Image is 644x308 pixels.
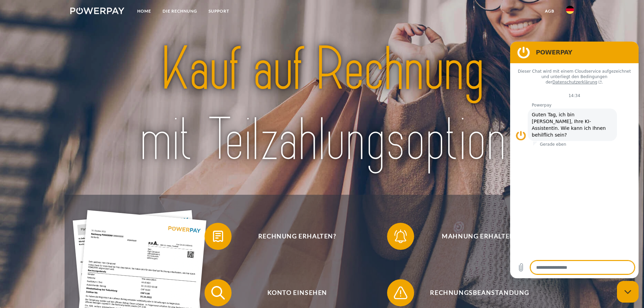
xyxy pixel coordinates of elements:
iframe: Schaltfläche zum Öffnen des Messaging-Fensters; Konversation läuft [617,281,639,303]
button: Konto einsehen [205,279,380,306]
img: logo-powerpay-white.svg [70,7,125,14]
span: Rechnung erhalten? [214,223,380,250]
span: Konto einsehen [214,279,380,306]
button: Rechnung erhalten? [205,223,380,250]
a: Home [132,5,157,17]
img: qb_bill.svg [210,228,226,245]
img: qb_warning.svg [392,284,409,301]
button: Mahnung erhalten? [387,223,563,250]
button: Rechnungsbeanstandung [387,279,563,306]
span: Mahnung erhalten? [397,223,563,250]
a: agb [539,5,560,17]
a: SUPPORT [203,5,235,17]
img: de [566,6,574,14]
a: DIE RECHNUNG [157,5,203,17]
iframe: Messaging-Fenster [510,42,639,278]
img: qb_bell.svg [392,228,409,245]
span: Rechnungsbeanstandung [397,279,563,306]
img: title-powerpay_de.svg [95,31,549,179]
img: qb_search.svg [210,284,226,301]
